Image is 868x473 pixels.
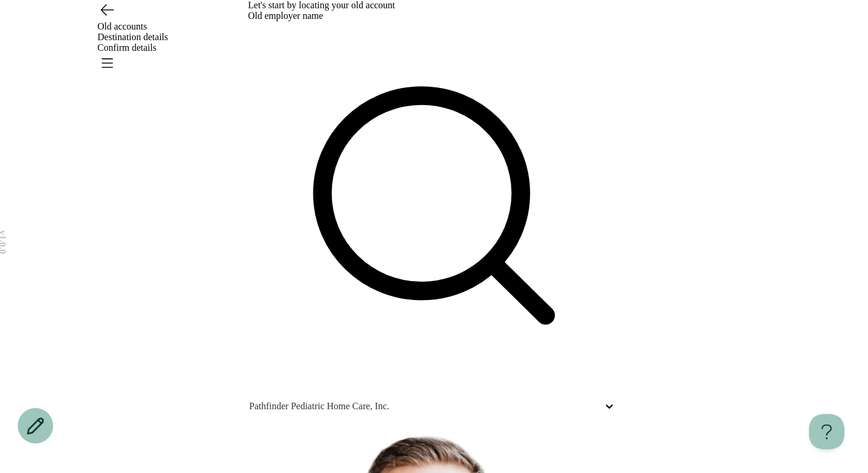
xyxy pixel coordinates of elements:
[249,399,598,413] p: Pathfinder Pediatric Home Care, Inc.
[97,32,168,42] span: Destination details
[97,21,147,31] span: Old accounts
[97,43,156,53] span: Confirm details
[97,53,116,72] button: Open menu
[809,414,844,449] iframe: Toggle Customer Support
